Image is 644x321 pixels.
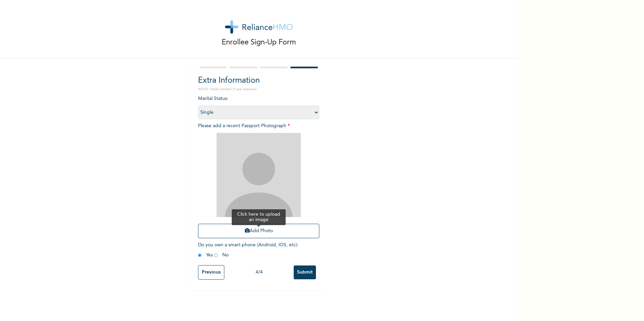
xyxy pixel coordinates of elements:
img: logo [225,20,293,34]
button: Add Photo [198,224,319,238]
h2: Extra Information [198,75,319,87]
span: Do you own a smart-phone (Android, iOS, etc) : Yes No [198,243,298,257]
input: Previous [198,265,224,280]
img: Crop [217,133,301,217]
input: Submit [294,265,316,279]
p: NOTE: Fields marked (*) are required [198,87,319,92]
span: Marital Status : [198,96,319,115]
p: Enrollee Sign-Up Form [222,37,296,48]
div: 4 / 4 [224,269,294,276]
span: Please add a recent Passport Photograph [198,123,319,242]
